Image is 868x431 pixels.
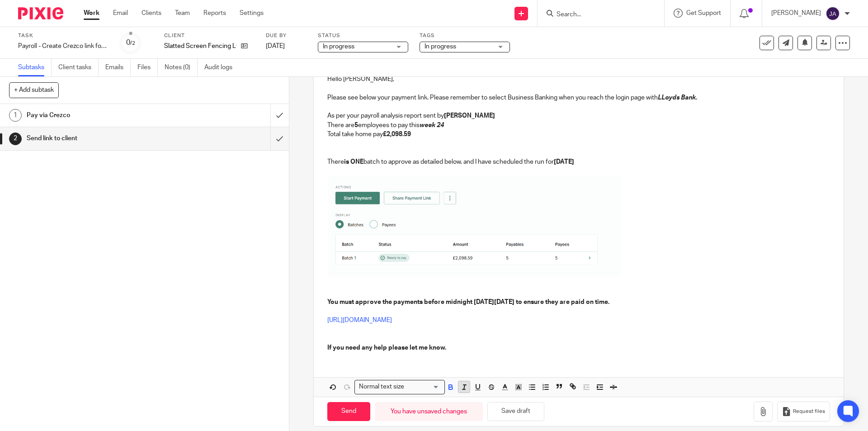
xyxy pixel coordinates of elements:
img: svg%3E [826,6,840,21]
label: Tags [420,32,510,39]
button: Request files [777,402,830,422]
strong: £2,098.59 [383,131,411,137]
label: Task [18,32,108,39]
em: week 24 [420,122,444,128]
em: LLoyds Bank. [658,95,697,101]
span: In progress [323,43,354,50]
button: + Add subtask [9,82,59,98]
div: Payroll - Create Crezco link for payment [18,42,108,51]
input: Search for option [407,382,439,392]
div: 0 [126,38,135,48]
small: /2 [130,41,135,46]
p: There are employees to pay this [327,121,830,130]
strong: [DATE] [554,159,574,165]
strong: [PERSON_NAME] [444,113,495,119]
a: Audit logs [204,59,239,76]
img: Image [327,175,621,276]
span: Request files [793,408,825,415]
strong: ONE [350,159,363,165]
input: Search [556,11,637,19]
span: Get Support [686,10,721,16]
p: Please see below your payment link. Please remember to select Business Banking when you reach the... [327,93,830,102]
p: As per your payroll analysis report sent by [327,111,830,120]
a: Settings [240,9,264,18]
p: [PERSON_NAME] [771,9,821,18]
label: Due by [266,32,307,39]
p: Slatted Screen Fencing Ltd [164,42,236,51]
label: Client [164,32,255,39]
a: Notes (0) [165,59,198,76]
a: Clients [142,9,161,18]
span: In progress [425,43,456,50]
div: Search for option [354,380,445,394]
a: Work [84,9,99,18]
a: Reports [203,9,226,18]
a: Subtasks [18,59,52,76]
strong: If you need any help please let me know. [327,345,446,351]
a: Email [113,9,128,18]
strong: 5 [354,122,358,128]
button: Save draft [487,402,544,422]
img: Pixie [18,7,63,19]
strong: is [344,159,349,165]
p: There batch to approve as detailed below, and I have scheduled the run for [327,157,830,166]
div: You have unsaved changes [375,402,483,422]
p: Total take home pay [327,130,830,139]
a: Files [137,59,158,76]
div: 2 [9,133,22,145]
a: [URL][DOMAIN_NAME] [327,317,392,323]
div: 1 [9,109,22,122]
label: Status [318,32,408,39]
span: Normal text size [357,382,406,392]
input: Send [327,402,370,422]
p: Hello [PERSON_NAME], [327,75,830,84]
strong: You must approve the payments before midnight [DATE][DATE] to ensure they are paid on time. [327,299,609,305]
a: Team [175,9,190,18]
h1: Pay via Crezco [27,109,183,122]
h1: Send link to client [27,132,183,145]
a: Client tasks [58,59,99,76]
span: [DATE] [266,43,285,49]
a: Emails [105,59,131,76]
